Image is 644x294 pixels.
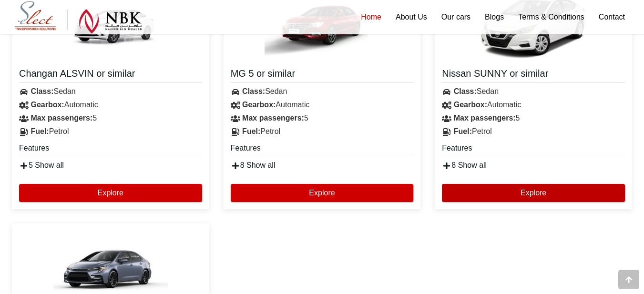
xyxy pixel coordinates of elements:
[19,143,202,156] h5: Features
[435,98,632,112] div: Automatic
[224,98,421,112] div: Automatic
[454,87,477,95] strong: Class:
[31,87,53,95] strong: Class:
[31,101,64,109] strong: Gearbox:
[31,127,49,135] strong: Fuel:
[242,114,304,122] strong: Max passengers:
[454,101,487,109] strong: Gearbox:
[242,127,260,135] strong: Fuel:
[231,184,414,202] button: Explore
[442,161,487,169] a: 8 Show all
[442,67,625,82] a: Nissan SUNNY or similar
[435,112,632,125] div: 5
[224,112,421,125] div: 5
[231,161,276,169] a: 8 Show all
[31,114,92,122] strong: Max passengers:
[442,184,625,202] button: Explore
[19,184,202,202] button: Explore
[19,161,64,169] a: 5 Show all
[12,98,209,112] div: Automatic
[242,101,276,109] strong: Gearbox:
[618,270,639,289] div: Go to top
[12,112,209,125] div: 5
[242,87,265,95] strong: Class:
[231,143,414,156] h5: Features
[454,127,472,135] strong: Fuel:
[12,85,209,98] div: Sedan
[442,143,625,156] h5: Features
[19,67,202,82] a: Changan ALSVIN or similar
[231,67,414,82] a: MG 5 or similar
[435,125,632,138] div: Petrol
[12,125,209,138] div: Petrol
[224,125,421,138] div: Petrol
[14,1,142,34] img: Select Rent a Car
[454,114,516,122] strong: Max passengers:
[435,85,632,98] div: Sedan
[224,85,421,98] div: Sedan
